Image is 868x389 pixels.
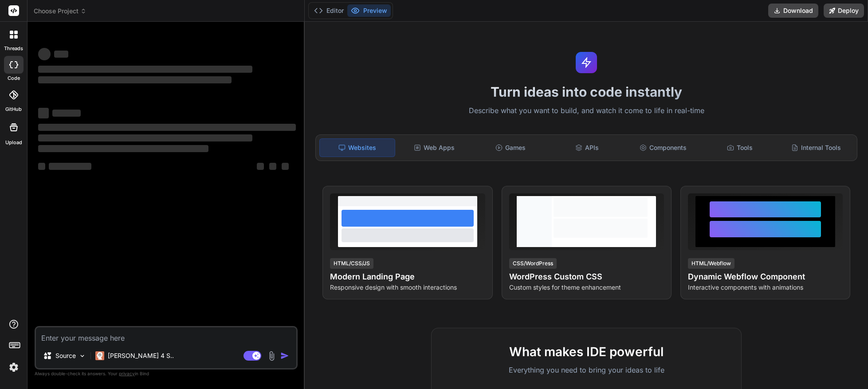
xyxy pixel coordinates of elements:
[4,45,23,52] label: threads
[330,283,485,292] p: Responsive design with smooth interactions
[79,352,86,360] img: Pick Models
[38,124,296,131] span: ‌
[95,351,104,360] img: Claude 4 Sonnet
[38,163,45,170] span: ‌
[626,138,700,157] div: Components
[269,163,276,170] span: ‌
[49,163,91,170] span: ‌
[119,371,135,376] span: privacy
[38,108,49,118] span: ‌
[310,84,863,100] h1: Turn ideas into code instantly
[6,360,21,375] img: settings
[38,48,51,60] span: ‌
[257,163,264,170] span: ‌
[330,271,485,283] h4: Modern Landing Page
[550,138,624,157] div: APIs
[54,51,68,58] span: ‌
[509,258,557,269] div: CSS/WordPress
[703,138,777,157] div: Tools
[267,351,277,361] img: attachment
[108,351,174,360] p: [PERSON_NAME] 4 S..
[509,271,664,283] h4: WordPress Custom CSS
[779,138,853,157] div: Internal Tools
[35,369,298,378] p: Always double-check its answers. Your in Bind
[34,7,86,16] span: Choose Project
[55,351,76,360] p: Source
[319,138,395,157] div: Websites
[38,134,252,141] span: ‌
[509,283,664,292] p: Custom styles for theme enhancement
[688,258,734,269] div: HTML/Webflow
[330,258,373,269] div: HTML/CSS/JS
[5,106,22,113] label: GitHub
[38,66,252,73] span: ‌
[282,163,289,170] span: ‌
[38,145,208,152] span: ‌
[688,271,843,283] h4: Dynamic Webflow Component
[310,4,347,17] button: Editor
[52,110,81,117] span: ‌
[688,283,843,292] p: Interactive components with animations
[310,105,863,117] p: Describe what you want to build, and watch it come to life in real-time
[5,139,22,146] label: Upload
[8,75,20,82] label: code
[824,4,864,18] button: Deploy
[280,351,289,360] img: icon
[768,4,818,18] button: Download
[446,365,727,375] p: Everything you need to bring your ideas to life
[446,342,727,361] h2: What makes IDE powerful
[397,138,471,157] div: Web Apps
[347,4,391,17] button: Preview
[473,138,548,157] div: Games
[38,76,232,83] span: ‌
